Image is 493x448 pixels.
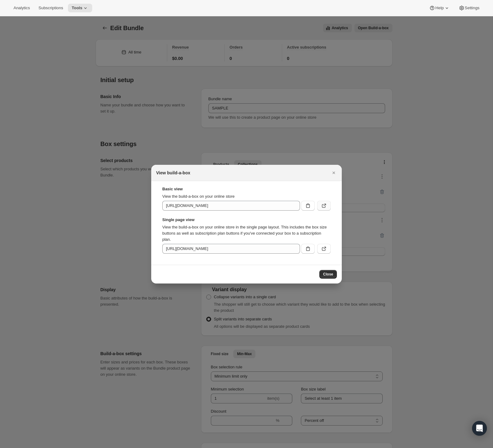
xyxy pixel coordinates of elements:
[14,6,30,10] span: Analytics
[323,272,333,277] span: Close
[156,170,190,176] h2: View build-a-box
[472,421,487,436] div: Open Intercom Messenger
[10,4,34,12] button: Analytics
[329,168,338,177] button: Close
[68,4,92,12] button: Tools
[319,270,337,279] button: Close
[455,4,483,12] button: Settings
[38,6,63,10] span: Subscriptions
[35,4,67,12] button: Subscriptions
[72,6,82,10] span: Tools
[162,217,331,223] strong: Single page view
[162,224,331,243] p: View the build-a-box on your online store in the single page layout. This includes the box size b...
[162,186,331,192] strong: Basic view
[465,6,479,10] span: Settings
[162,193,331,200] p: View the build-a-box on your online store
[435,6,444,10] span: Help
[425,4,453,12] button: Help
